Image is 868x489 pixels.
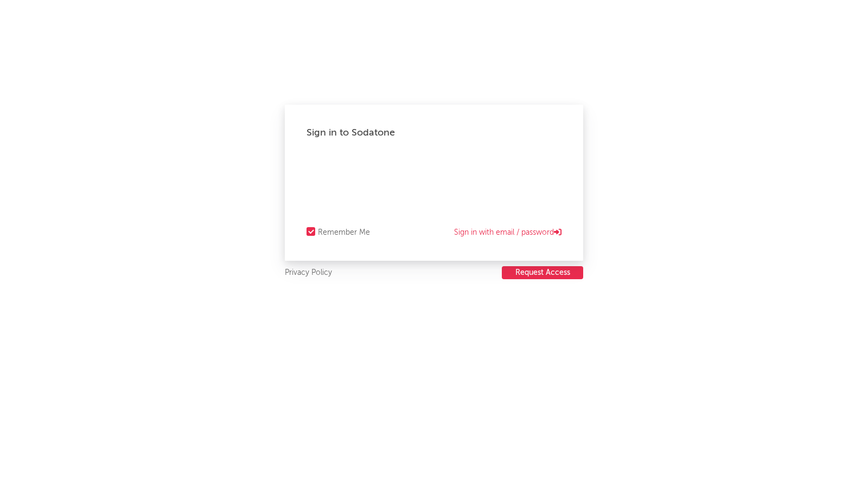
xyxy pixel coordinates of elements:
[502,266,583,280] a: Request Access
[307,126,561,139] div: Sign in to Sodatone
[454,226,561,239] a: Sign in with email / password
[318,226,370,239] div: Remember Me
[502,266,583,279] button: Request Access
[285,266,332,280] a: Privacy Policy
